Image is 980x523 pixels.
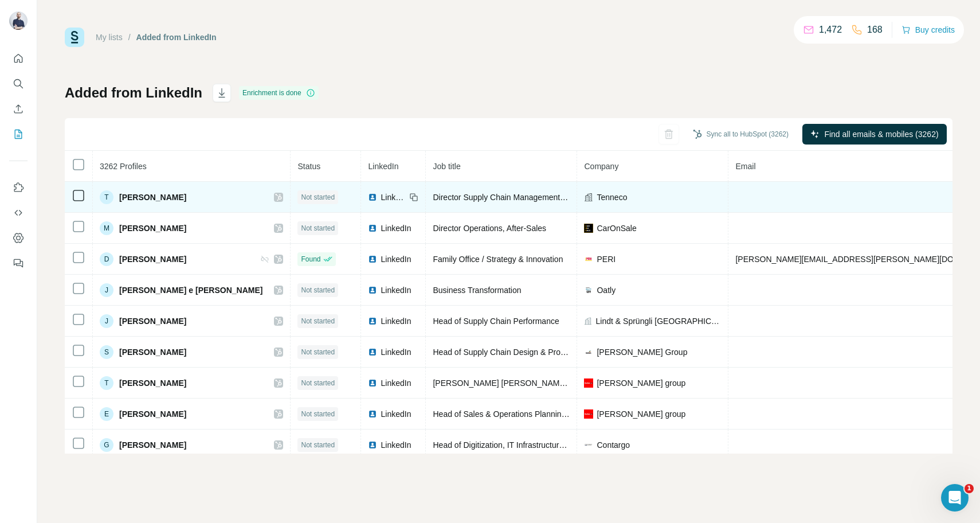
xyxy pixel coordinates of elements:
div: J [100,314,113,328]
button: Feedback [9,253,28,274]
img: LinkedIn logo [368,224,377,233]
img: LinkedIn logo [368,409,377,419]
span: Not started [301,285,335,295]
span: Director Supply Chain Management EMEA Clean Air [433,193,619,202]
img: company-logo [584,409,593,419]
span: [PERSON_NAME] [119,253,186,265]
span: [PERSON_NAME] group [597,408,685,420]
img: company-logo [584,440,593,450]
span: Head of Supply Chain Design & Projects [433,348,577,357]
img: company-logo [584,348,593,357]
img: Avatar [9,11,28,30]
img: company-logo [584,286,593,295]
span: Not started [301,440,335,450]
span: LinkedIn [368,162,398,171]
span: [PERSON_NAME] Group [597,346,687,358]
span: Oatly [597,284,616,296]
div: D [100,252,113,266]
span: Tenneco [597,192,627,203]
img: company-logo [584,255,593,264]
span: LinkedIn [381,223,411,234]
button: Search [9,73,28,94]
span: Find all emails & mobiles (3262) [824,128,938,140]
span: LinkedIn [381,408,411,420]
img: company-logo [584,378,593,388]
span: Head of Digitization, IT Infrastructure & Support @ Contargo Group [433,440,671,450]
div: Enrichment is done [239,86,319,100]
span: 3262 Profiles [100,162,147,171]
span: 1 [965,484,974,493]
span: Not started [301,378,335,388]
span: [PERSON_NAME] e [PERSON_NAME] [119,284,262,296]
span: [PERSON_NAME] [PERSON_NAME] / Head of Procurement [433,378,650,388]
span: [PERSON_NAME] [119,346,186,358]
div: T [100,376,113,390]
div: J [100,283,113,297]
span: [PERSON_NAME] [119,223,186,234]
span: [PERSON_NAME] [119,315,186,327]
div: Added from LinkedIn [136,32,217,43]
span: Not started [301,347,335,357]
span: LinkedIn [381,284,411,296]
div: G [100,438,113,452]
span: Business Transformation [433,286,521,295]
h1: Added from LinkedIn [65,84,202,102]
img: company-logo [584,224,593,233]
img: LinkedIn logo [368,255,377,264]
span: [PERSON_NAME] [119,192,186,203]
img: LinkedIn logo [368,348,377,357]
span: Family Office / Strategy & Innovation [433,255,563,264]
img: LinkedIn logo [368,317,377,326]
span: Head of Supply Chain Performance [433,317,559,326]
img: LinkedIn logo [368,193,377,202]
p: 168 [867,23,883,37]
span: Head of Sales & Operations Planning (S&OP) and SCM Strategy [433,409,663,419]
span: Job title [433,162,460,171]
span: LinkedIn [381,346,411,358]
img: LinkedIn logo [368,378,377,388]
span: Contargo [597,439,630,451]
a: My lists [96,33,123,42]
iframe: Intercom live chat [941,484,969,512]
span: LinkedIn [381,315,411,327]
button: Quick start [9,48,28,69]
li: / [128,32,131,43]
span: [PERSON_NAME] [119,408,186,420]
button: Buy credits [901,22,955,38]
div: E [100,407,113,421]
button: Use Surfe API [9,202,28,223]
span: LinkedIn [381,439,411,451]
span: Not started [301,192,335,202]
button: Use Surfe on LinkedIn [9,177,28,198]
span: Not started [301,409,335,419]
button: My lists [9,124,28,145]
div: T [100,190,113,204]
span: CarOnSale [597,223,636,234]
button: Find all emails & mobiles (3262) [802,124,947,145]
img: LinkedIn logo [368,440,377,450]
span: Director Operations, After-Sales [433,224,546,233]
span: Not started [301,223,335,233]
span: Lindt & Sprüngli [GEOGRAPHIC_DATA] [596,315,722,327]
span: [PERSON_NAME] [119,377,186,389]
span: [PERSON_NAME] group [597,377,685,389]
img: Surfe Logo [65,28,84,47]
img: LinkedIn logo [368,286,377,295]
p: 1,472 [819,23,842,37]
span: Found [301,254,320,264]
span: LinkedIn [381,253,411,265]
button: Dashboard [9,228,28,248]
span: [PERSON_NAME] [119,439,186,451]
span: PERI [597,253,616,265]
div: M [100,221,113,235]
span: Email [735,162,755,171]
button: Sync all to HubSpot (3262) [685,126,797,143]
div: S [100,345,113,359]
button: Enrich CSV [9,99,28,119]
span: Not started [301,316,335,326]
span: LinkedIn [381,377,411,389]
span: Company [584,162,618,171]
span: LinkedIn [381,192,406,203]
span: Status [297,162,320,171]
